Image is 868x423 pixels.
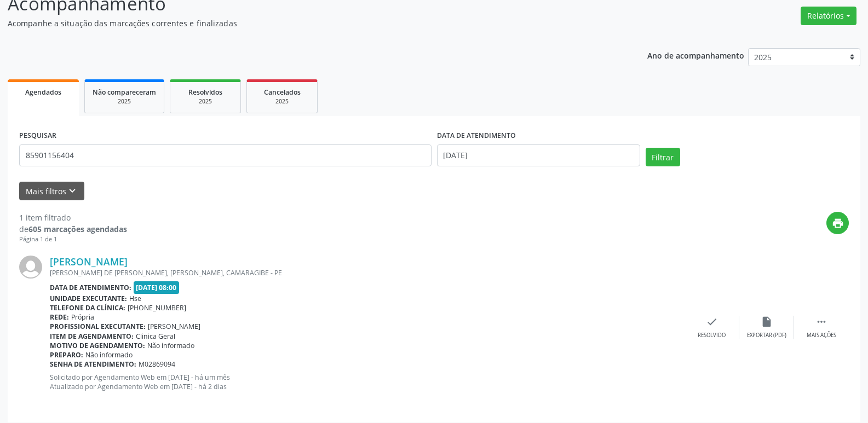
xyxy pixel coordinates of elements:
[19,212,127,223] div: 1 item filtrado
[178,97,233,106] div: 2025
[28,224,127,234] strong: 605 marcações agendadas
[188,88,222,97] span: Resolvidos
[706,316,718,328] i: check
[19,182,84,201] button: Mais filtroskeyboard_arrow_down
[129,294,141,303] span: Hse
[93,97,156,106] div: 2025
[50,360,136,369] b: Senha de atendimento:
[815,316,827,328] i: 
[50,322,146,331] b: Profissional executante:
[50,312,69,322] b: Rede:
[8,18,605,29] p: Acompanhe a situação das marcações correntes e finalizadas
[255,97,309,106] div: 2025
[647,48,744,62] p: Ano de acompanhamento
[761,316,773,328] i: insert_drive_file
[832,217,844,229] i: print
[93,88,156,97] span: Não compareceram
[437,128,516,144] label: DATA DE ATENDIMENTO
[646,148,680,166] button: Filtrar
[136,332,175,341] span: Clinica Geral
[139,360,175,369] span: M02869094
[25,88,61,97] span: Agendados
[50,373,685,391] p: Solicitado por Agendamento Web em [DATE] - há um mês Atualizado por Agendamento Web em [DATE] - h...
[71,312,94,322] span: Própria
[437,144,640,166] input: Selecione um intervalo
[19,256,42,279] img: img
[148,322,200,331] span: [PERSON_NAME]
[264,88,301,97] span: Cancelados
[801,7,856,25] button: Relatórios
[747,332,786,339] div: Exportar (PDF)
[50,341,145,350] b: Motivo de agendamento:
[128,303,186,312] span: [PHONE_NUMBER]
[66,185,78,197] i: keyboard_arrow_down
[19,128,56,144] label: PESQUISAR
[50,268,685,277] div: [PERSON_NAME] DE [PERSON_NAME], [PERSON_NAME], CAMARAGIBE - PE
[134,281,180,294] span: [DATE] 08:00
[826,212,849,234] button: print
[807,332,836,339] div: Mais ações
[50,283,131,292] b: Data de atendimento:
[19,144,432,166] input: Nome, código do beneficiário ou CPF
[698,332,726,339] div: Resolvido
[50,332,134,341] b: Item de agendamento:
[85,350,133,360] span: Não informado
[50,256,128,268] a: [PERSON_NAME]
[50,303,125,312] b: Telefone da clínica:
[50,350,83,360] b: Preparo:
[50,294,127,303] b: Unidade executante:
[19,235,127,244] div: Página 1 de 1
[19,223,127,235] div: de
[147,341,194,350] span: Não informado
